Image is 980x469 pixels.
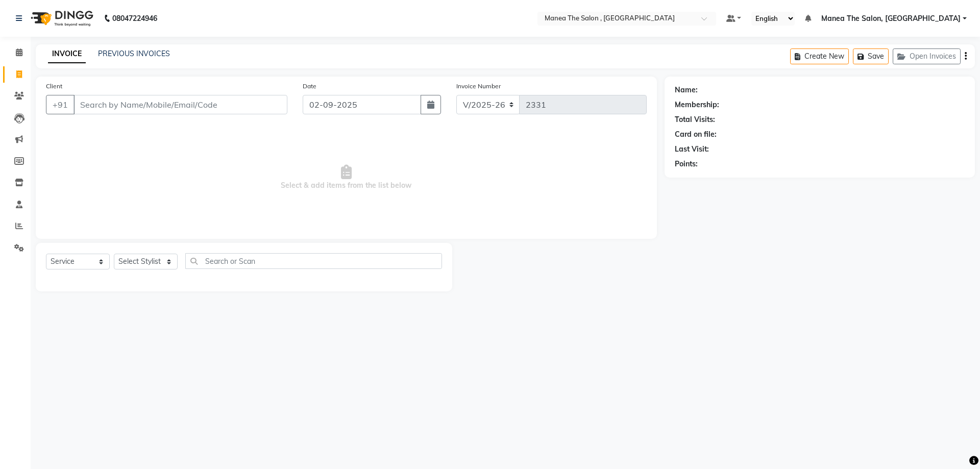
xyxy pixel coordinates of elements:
a: PREVIOUS INVOICES [98,49,170,58]
span: Select & add items from the list below [46,127,647,229]
b: 08047224946 [112,4,157,33]
div: Points: [675,159,698,169]
label: Invoice Number [456,82,501,91]
div: Card on file: [675,129,717,140]
button: +91 [46,95,75,114]
img: logo [26,4,96,33]
button: Create New [790,48,849,64]
div: Name: [675,85,698,95]
input: Search or Scan [185,253,442,269]
input: Search by Name/Mobile/Email/Code [73,95,287,114]
label: Client [46,82,62,91]
button: Open Invoices [893,48,961,64]
button: Save [853,48,889,64]
div: Total Visits: [675,114,715,125]
div: Membership: [675,100,719,110]
a: INVOICE [48,45,86,63]
span: Manea The Salon, [GEOGRAPHIC_DATA] [821,13,961,24]
div: Last Visit: [675,144,709,155]
label: Date [303,82,316,91]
